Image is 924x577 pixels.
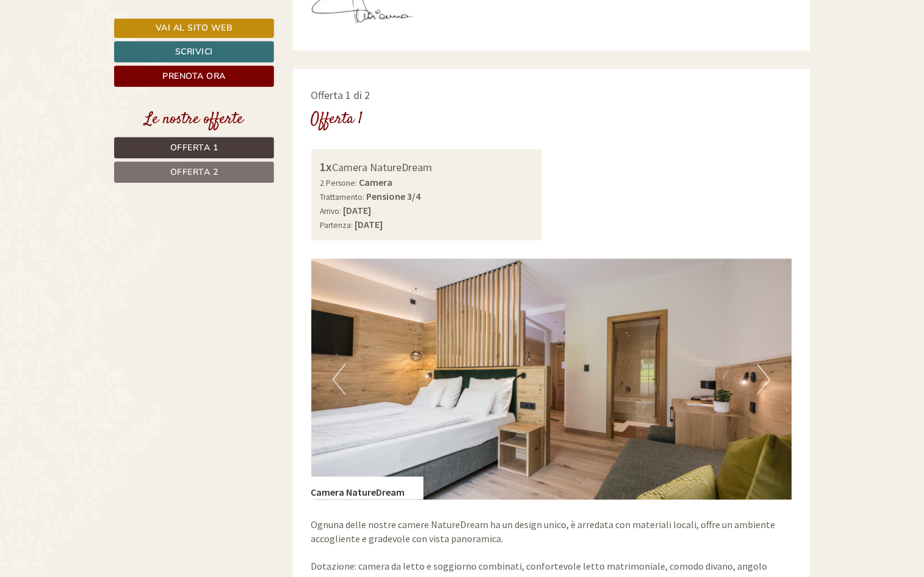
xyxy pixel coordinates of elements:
[114,18,274,38] a: Vai al sito web
[320,205,342,216] small: Arrivo:
[333,364,345,394] button: Previous
[419,322,482,344] button: Invia
[320,158,533,175] div: Camera NatureDream
[355,218,383,230] b: [DATE]
[114,65,274,87] a: Prenota ora
[359,175,393,188] b: Camera
[218,9,262,30] div: [DATE]
[320,219,353,230] small: Partenza:
[320,191,365,202] small: Trattamento:
[114,108,274,131] div: Le nostre offerte
[311,259,792,499] img: image
[311,87,370,101] span: Offerta 1 di 2
[295,33,472,70] div: Buon giorno, come possiamo aiutarla?
[301,35,463,45] div: Lei
[320,158,333,174] b: 1x
[170,166,218,178] span: Offerta 2
[757,364,770,394] button: Next
[320,177,358,188] small: 2 Persone:
[311,108,363,130] div: Offerta 1
[114,41,274,62] a: Scrivici
[311,476,424,499] div: Camera NatureDream
[344,204,372,216] b: [DATE]
[301,59,463,68] small: 10:46
[367,189,421,202] b: Pensione 3/4
[170,142,218,153] span: Offerta 1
